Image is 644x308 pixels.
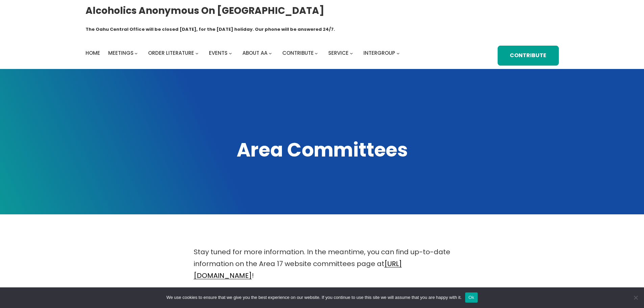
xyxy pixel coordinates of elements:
a: Home [86,48,100,58]
button: Order Literature submenu [195,52,198,55]
a: Meetings [108,48,134,58]
button: Service submenu [350,52,353,55]
span: About AA [242,49,267,56]
button: Events submenu [229,52,232,55]
nav: Intergroup [86,48,402,58]
span: Events [209,49,228,56]
span: Intergroup [363,49,395,56]
span: Home [86,49,100,56]
p: Stay tuned for more information. In the meantime, you can find up-to-date information on the Area... [194,246,451,282]
span: No [632,294,639,301]
span: We use cookies to ensure that we give you the best experience on our website. If you continue to ... [166,294,461,301]
span: Meetings [108,49,134,56]
a: Contribute [282,48,314,58]
a: Events [209,48,228,58]
span: Service [328,49,349,56]
h1: The Oahu Central Office will be closed [DATE], for the [DATE] holiday. Our phone will be answered... [86,26,335,33]
a: Service [328,48,349,58]
a: Contribute [498,46,558,66]
a: About AA [242,48,267,58]
a: Alcoholics Anonymous on [GEOGRAPHIC_DATA] [86,2,324,19]
a: Intergroup [363,48,395,58]
button: About AA submenu [269,52,272,55]
button: Ok [465,292,478,303]
h1: Area Committees [86,137,559,163]
button: Meetings submenu [135,52,138,55]
span: Order Literature [148,49,194,56]
button: Intergroup submenu [397,52,400,55]
button: Contribute submenu [315,52,318,55]
span: Contribute [282,49,314,56]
